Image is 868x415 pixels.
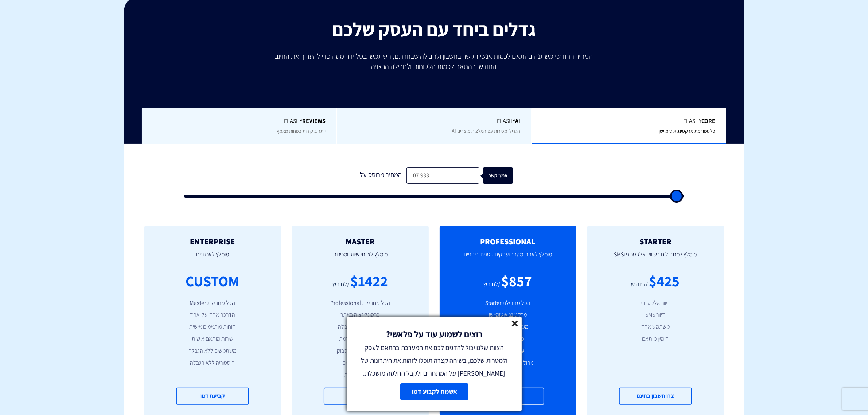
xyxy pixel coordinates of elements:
[176,388,249,405] a: קביעת דמו
[515,117,520,125] b: AI
[598,311,713,319] li: דיוור SMS
[155,311,270,319] li: הדרכה אחד-על-אחד
[355,167,406,184] div: המחיר מבוסס על
[484,280,501,289] div: /לחודש
[302,117,326,125] b: REVIEWS
[451,246,565,271] p: מומלץ לאתרי מסחר ועסקים קטנים-בינוניים
[543,117,715,125] span: Flashy
[332,280,349,289] div: /לחודש
[451,299,565,307] li: הכל מחבילת Starter
[155,237,270,246] h2: ENTERPRISE
[303,299,418,307] li: הכל מחבילת Professional
[502,271,532,291] div: $857
[303,246,418,271] p: מומלץ לצוותי שיווק ומכירות
[324,388,397,405] a: קביעת דמו
[155,335,270,343] li: שירות מותאם אישית
[303,359,418,367] li: עד 15 משתמשים
[598,237,713,246] h2: STARTER
[155,323,270,331] li: דוחות מותאמים אישית
[155,347,270,355] li: משתמשים ללא הגבלה
[155,246,270,271] p: מומלץ לארגונים
[491,167,521,184] div: אנשי קשר
[348,117,521,125] span: Flashy
[303,335,418,343] li: אנליטיקה מתקדמת
[598,323,713,331] li: משתמש אחד
[186,271,240,291] div: CUSTOM
[270,51,598,71] p: המחיר החודשי משתנה בהתאם לכמות אנשי הקשר בחשבון ולחבילה שבחרתם, השתמשו בסליידר מטה כדי להעריך את ...
[153,117,326,125] span: Flashy
[619,388,692,405] a: צרו חשבון בחינם
[451,311,565,319] li: מרקטינג אוטומיישן
[659,128,715,134] span: פלטפורמת מרקטינג אוטומיישן
[451,237,565,246] h2: PROFESSIONAL
[452,128,520,134] span: הגדילו מכירות עם המלצות מוצרים AI
[303,237,418,246] h2: MASTER
[155,299,270,307] li: הכל מחבילת Master
[303,371,418,379] li: תמיכה מורחבת
[277,128,326,134] span: יותר ביקורות בפחות מאמץ
[303,311,418,319] li: פרסונליזציה באתר
[303,347,418,355] li: אינטגרציה עם פייסבוק
[598,299,713,307] li: דיוור אלקטרוני
[130,19,739,40] h2: גדלים ביחד עם העסק שלכם
[155,359,270,367] li: היסטוריה ללא הגבלה
[303,323,418,331] li: פופאפים ללא הגבלה
[598,246,713,271] p: מומלץ למתחילים בשיווק אלקטרוני וSMS
[598,335,713,343] li: דומיין מותאם
[350,271,388,291] div: $1422
[649,271,680,291] div: $425
[701,117,715,125] b: Core
[631,280,648,289] div: /לחודש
